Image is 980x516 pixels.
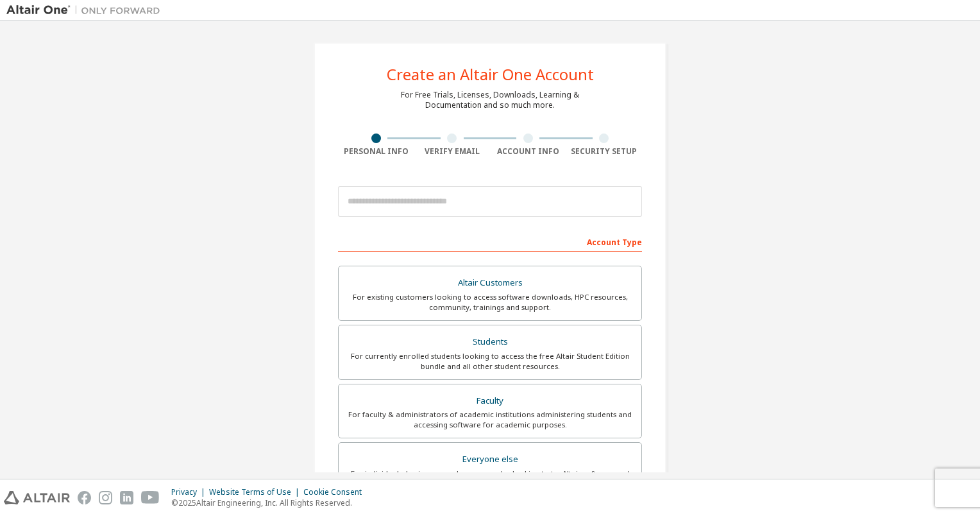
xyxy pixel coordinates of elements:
[171,497,369,508] p: © 2025 Altair Engineering, Inc. All Rights Reserved.
[6,4,167,17] img: Altair One
[338,146,414,157] div: Personal Info
[209,487,303,497] div: Website Terms of Use
[346,451,634,469] div: Everyone else
[566,146,643,157] div: Security Setup
[346,274,634,292] div: Altair Customers
[99,491,112,504] img: instagram.svg
[4,491,70,504] img: altair_logo.svg
[387,67,594,82] div: Create an Altair One Account
[346,469,634,489] div: For individuals, businesses and everyone else looking to try Altair software and explore our prod...
[346,292,634,313] div: For existing customers looking to access software downloads, HPC resources, community, trainings ...
[303,487,369,497] div: Cookie Consent
[141,491,160,504] img: youtube.svg
[120,491,133,504] img: linkedin.svg
[346,333,634,351] div: Students
[78,491,91,504] img: facebook.svg
[346,351,634,372] div: For currently enrolled students looking to access the free Altair Student Edition bundle and all ...
[490,146,566,157] div: Account Info
[171,487,209,497] div: Privacy
[346,409,634,430] div: For faculty & administrators of academic institutions administering students and accessing softwa...
[414,146,491,157] div: Verify Email
[401,90,579,110] div: For Free Trials, Licenses, Downloads, Learning & Documentation and so much more.
[346,392,634,410] div: Faculty
[338,231,642,252] div: Account Type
